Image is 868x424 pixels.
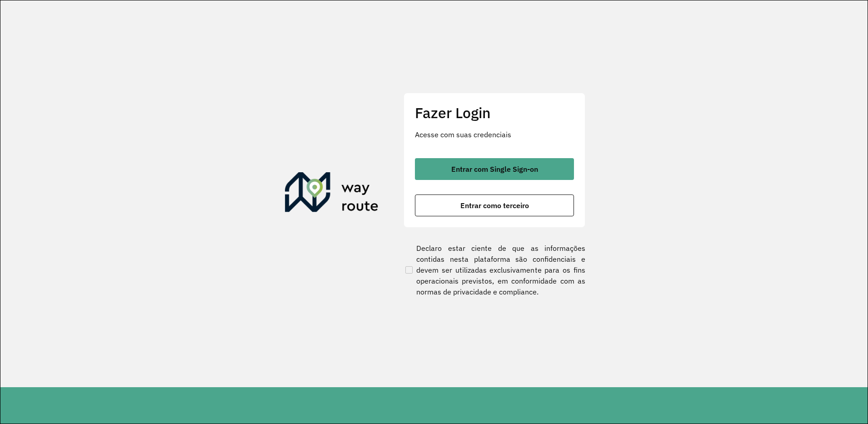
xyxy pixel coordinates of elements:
button: button [415,158,574,180]
img: Roteirizador AmbevTech [285,172,379,216]
button: button [415,195,574,216]
label: Declaro estar ciente de que as informações contidas nesta plataforma são confidenciais e devem se... [404,243,585,297]
h2: Fazer Login [415,104,574,121]
span: Entrar como terceiro [460,202,529,209]
span: Entrar com Single Sign-on [451,165,538,173]
p: Acesse com suas credenciais [415,129,574,140]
